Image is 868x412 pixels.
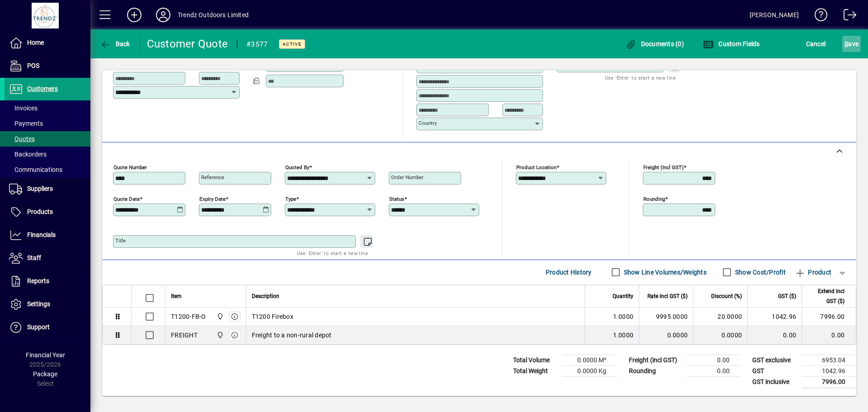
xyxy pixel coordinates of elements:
[647,291,688,301] span: Rate incl GST ($)
[5,178,90,200] a: Suppliers
[27,323,50,331] span: Support
[748,355,802,365] td: GST exclusive
[795,265,831,279] span: Product
[90,36,140,52] app-page-header-button: Back
[806,37,826,51] span: Cancel
[645,331,688,340] div: 0.0000
[246,37,268,52] div: #3577
[419,120,437,126] mat-label: Country
[115,237,126,244] mat-label: Title
[563,365,617,376] td: 0.0000 Kg
[804,36,828,52] button: Cancel
[100,40,130,47] span: Back
[613,331,634,340] span: 1.0000
[214,312,225,322] span: New Plymouth
[802,376,856,388] td: 7996.00
[509,365,563,376] td: Total Weight
[693,308,747,326] td: 20.0000
[748,376,802,388] td: GST inclusive
[98,36,132,52] button: Back
[802,326,856,344] td: 0.00
[802,355,856,365] td: 6953.04
[178,8,249,22] div: Trendz Outdoors Limited
[624,365,686,376] td: Rounding
[33,370,57,378] span: Package
[283,41,302,47] span: Active
[613,291,633,301] span: Quantity
[9,120,43,127] span: Payments
[563,355,617,365] td: 0.0000 M³
[285,164,309,170] mat-label: Quoted by
[546,265,592,279] span: Product History
[844,37,859,51] span: ave
[285,195,296,202] mat-label: Type
[837,2,857,31] a: Logout
[5,100,90,116] a: Invoices
[643,164,684,170] mat-label: Freight (incl GST)
[622,268,707,277] label: Show Line Volumes/Weights
[703,40,760,47] span: Custom Fields
[645,312,688,321] div: 9995.0000
[807,286,844,306] span: Extend incl GST ($)
[27,62,39,69] span: POS
[5,32,90,54] a: Home
[113,164,147,170] mat-label: Quote number
[693,326,747,344] td: 0.0000
[9,135,35,142] span: Quotes
[9,104,38,112] span: Invoices
[9,151,47,158] span: Backorders
[5,162,90,177] a: Communications
[613,312,634,321] span: 1.0000
[171,312,206,321] div: T1200-FB-O
[214,330,225,340] span: New Plymouth
[750,8,799,22] div: [PERSON_NAME]
[252,291,279,301] span: Description
[27,254,41,261] span: Staff
[5,131,90,147] a: Quotes
[149,7,178,23] button: Profile
[624,355,686,365] td: Freight (incl GST)
[27,185,53,192] span: Suppliers
[27,300,50,308] span: Settings
[5,316,90,339] a: Support
[686,355,741,365] td: 0.00
[252,331,332,340] span: Freight to a non-rural depot
[5,247,90,270] a: Staff
[9,166,62,173] span: Communications
[171,331,198,340] div: FREIGHT
[844,40,848,47] span: S
[113,195,140,202] mat-label: Quote date
[5,293,90,316] a: Settings
[748,365,802,376] td: GST
[802,308,856,326] td: 7996.00
[297,248,368,258] mat-hint: Use 'Enter' to start a new line
[201,174,224,180] mat-label: Reference
[5,147,90,162] a: Backorders
[625,40,684,47] span: Documents (0)
[711,291,742,301] span: Discount (%)
[389,195,404,202] mat-label: Status
[5,224,90,246] a: Financials
[171,291,182,301] span: Item
[778,291,796,301] span: GST ($)
[802,365,856,376] td: 1042.96
[509,355,563,365] td: Total Volume
[842,36,861,52] button: Save
[120,7,149,23] button: Add
[516,164,557,170] mat-label: Product location
[733,268,786,277] label: Show Cost/Profit
[643,195,665,202] mat-label: Rounding
[542,264,595,280] button: Product History
[790,264,836,280] button: Product
[147,37,228,51] div: Customer Quote
[5,270,90,293] a: Reports
[27,277,49,284] span: Reports
[199,195,226,202] mat-label: Expiry date
[686,365,741,376] td: 0.00
[808,2,828,31] a: Knowledge Base
[27,85,58,92] span: Customers
[747,308,802,326] td: 1042.96
[26,351,65,359] span: Financial Year
[27,208,53,215] span: Products
[252,312,293,321] span: T1200 Firebox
